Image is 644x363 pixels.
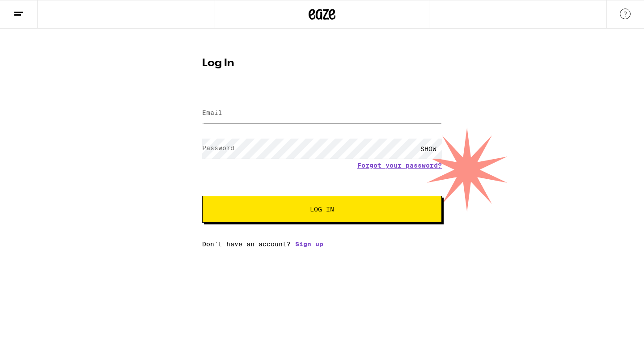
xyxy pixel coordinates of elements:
[357,162,442,169] a: Forgot your password?
[310,206,334,212] span: Log In
[202,241,442,248] div: Don't have an account?
[295,241,323,248] a: Sign up
[202,103,442,123] input: Email
[202,196,442,223] button: Log In
[202,58,442,69] h1: Log In
[415,139,442,159] div: SHOW
[21,6,39,14] span: Help
[202,109,222,116] label: Email
[202,144,234,152] label: Password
